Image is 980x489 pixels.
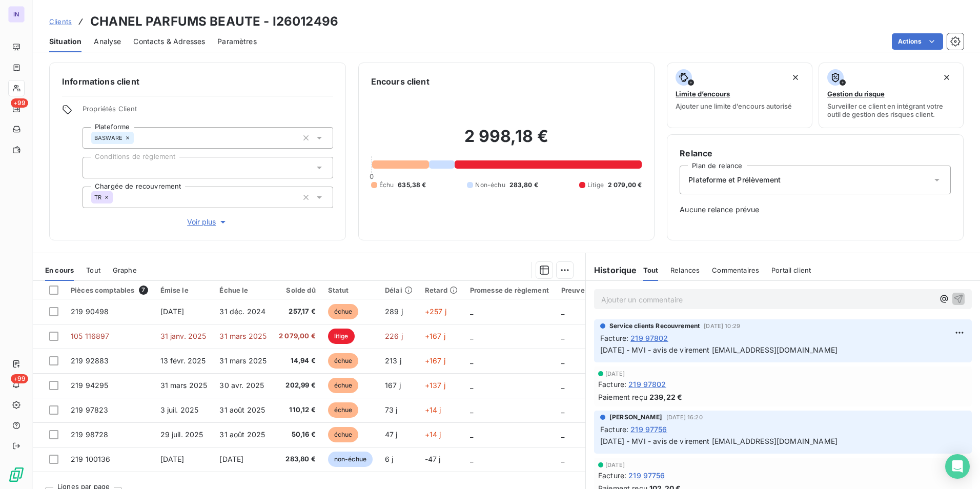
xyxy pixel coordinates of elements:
[113,193,121,202] input: Ajouter une valeur
[279,430,316,440] span: 50,16 €
[90,12,338,31] h3: CHANEL PARFUMS BEAUTE - I26012496
[160,356,206,365] span: 13 févr. 2025
[680,205,951,215] span: Aucune relance prévue
[94,135,122,141] span: BASWARE
[328,402,359,418] span: échue
[425,405,441,414] span: +14 j
[219,332,267,340] span: 31 mars 2025
[670,266,700,274] span: Relances
[586,264,637,276] h6: Historique
[160,332,207,340] span: 31 janv. 2025
[819,63,964,128] button: Gestion du risqueSurveiller ce client en intégrant votre outil de gestion des risques client.
[561,307,564,316] span: _
[680,147,951,159] h6: Relance
[279,286,316,294] div: Solde dû
[160,307,185,316] span: [DATE]
[94,194,101,200] span: TR
[425,307,446,316] span: +257 j
[470,332,473,340] span: _
[71,405,108,414] span: 219 97823
[134,133,142,142] input: Ajouter une valeur
[113,266,137,274] span: Graphe
[600,345,838,354] span: [DATE] - MVI - avis de virement [EMAIL_ADDRESS][DOMAIN_NAME]
[279,454,316,464] span: 283,80 €
[628,379,666,390] span: 219 97802
[11,98,28,108] span: +99
[561,286,682,294] div: Preuve de commande non conforme
[598,392,647,402] span: Paiement reçu
[470,455,473,463] span: _
[475,180,505,190] span: Non-échu
[219,430,265,439] span: 31 août 2025
[328,427,359,442] span: échue
[600,424,628,435] span: Facture :
[470,356,473,365] span: _
[676,102,792,110] span: Ajouter une limite d’encours autorisé
[71,356,109,365] span: 219 92883
[470,381,473,390] span: _
[892,33,943,50] button: Actions
[328,353,359,369] span: échue
[8,466,25,483] img: Logo LeanPay
[470,307,473,316] span: _
[561,405,564,414] span: _
[160,405,199,414] span: 3 juil. 2025
[630,424,667,435] span: 219 97756
[371,126,642,157] h2: 2 998,18 €
[328,304,359,319] span: échue
[509,180,538,190] span: 283,80 €
[328,452,373,467] span: non-échue
[49,16,72,27] a: Clients
[385,430,398,439] span: 47 j
[676,90,730,98] span: Limite d’encours
[425,356,445,365] span: +167 j
[187,217,228,227] span: Voir plus
[425,286,458,294] div: Retard
[160,455,185,463] span: [DATE]
[160,286,208,294] div: Émise le
[425,430,441,439] span: +14 j
[219,381,264,390] span: 30 avr. 2025
[398,180,426,190] span: 635,38 €
[86,266,100,274] span: Tout
[219,286,267,294] div: Échue le
[649,392,682,402] span: 239,22 €
[771,266,811,274] span: Portail client
[385,455,393,463] span: 6 j
[328,329,355,344] span: litige
[279,307,316,317] span: 257,17 €
[605,462,625,468] span: [DATE]
[827,90,885,98] span: Gestion du risque
[62,75,333,88] h6: Informations client
[561,332,564,340] span: _
[470,286,549,294] div: Promesse de règlement
[385,405,398,414] span: 73 j
[667,63,812,128] button: Limite d’encoursAjouter une limite d’encours autorisé
[385,307,403,316] span: 289 j
[561,356,564,365] span: _
[704,323,740,329] span: [DATE] 10:29
[71,430,108,439] span: 219 98728
[49,17,72,26] span: Clients
[425,332,445,340] span: +167 j
[643,266,659,274] span: Tout
[370,172,374,180] span: 0
[561,381,564,390] span: _
[71,307,109,316] span: 219 90498
[328,378,359,393] span: échue
[688,175,781,185] span: Plateforme et Prélèvement
[328,286,373,294] div: Statut
[385,356,401,365] span: 213 j
[219,405,265,414] span: 31 août 2025
[945,454,970,479] div: Open Intercom Messenger
[379,180,394,190] span: Échu
[630,333,668,343] span: 219 97802
[160,381,208,390] span: 31 mars 2025
[600,333,628,343] span: Facture :
[598,379,626,390] span: Facture :
[385,286,413,294] div: Délai
[600,437,838,445] span: [DATE] - MVI - avis de virement [EMAIL_ADDRESS][DOMAIN_NAME]
[217,36,257,47] span: Paramètres
[609,413,662,422] span: [PERSON_NAME]
[279,356,316,366] span: 14,94 €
